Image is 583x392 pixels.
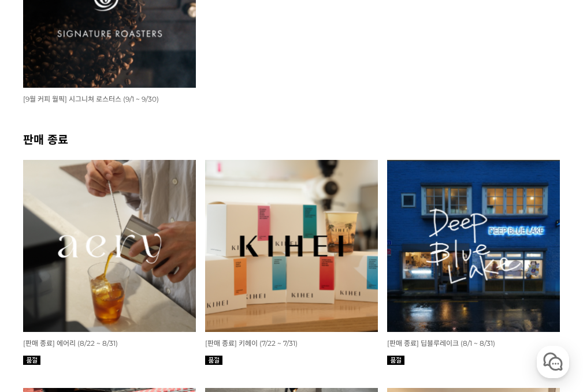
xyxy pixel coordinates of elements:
[149,296,222,325] a: 설정
[3,296,76,325] a: 홈
[205,339,298,348] span: [판매 종료] 키헤이 (7/22 ~ 7/31)
[205,338,298,348] a: [판매 종료] 키헤이 (7/22 ~ 7/31)
[387,160,560,333] img: 8월 커피 월픽 딥블루레이크
[23,339,118,348] span: [판매 종료] 에어리 (8/22 ~ 8/31)
[387,338,495,348] a: [판매 종료] 딥블루레이크 (8/1 ~ 8/31)
[387,339,495,348] span: [판매 종료] 딥블루레이크 (8/1 ~ 8/31)
[205,356,222,365] img: 품절
[179,313,192,323] span: 설정
[205,160,378,333] img: 7월 커피 스몰 월픽 키헤이
[36,313,43,323] span: 홈
[23,160,196,333] img: 8월 커피 스몰 월픽 에어리
[76,296,149,325] a: 대화
[387,356,404,365] img: 품절
[23,95,159,103] span: [9월 커피 월픽] 시그니쳐 로스터스 (9/1 ~ 9/30)
[106,314,120,323] span: 대화
[23,338,118,348] a: [판매 종료] 에어리 (8/22 ~ 8/31)
[23,130,559,147] h2: 판매 종료
[23,94,159,103] a: [9월 커피 월픽] 시그니쳐 로스터스 (9/1 ~ 9/30)
[23,356,40,365] img: 품절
